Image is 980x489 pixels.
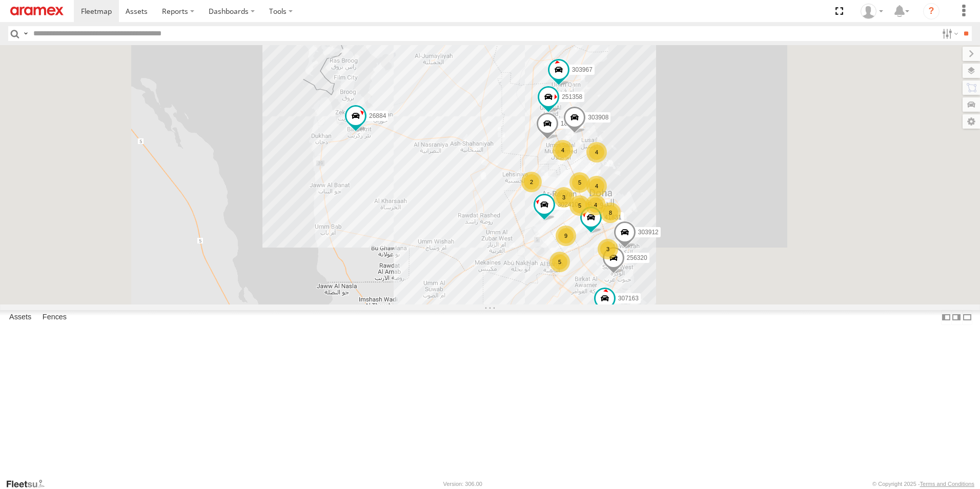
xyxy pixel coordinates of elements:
[4,310,36,324] label: Assets
[443,481,482,487] div: Version: 306.00
[369,112,386,119] span: 26884
[920,481,974,487] a: Terms and Conditions
[963,114,980,129] label: Map Settings
[598,239,618,259] div: 3
[586,176,607,196] div: 4
[22,26,30,41] label: Search Query
[923,3,940,19] i: ?
[600,202,621,223] div: 8
[572,67,593,74] span: 303967
[857,4,887,19] div: Zain Umer
[962,310,972,325] label: Hide Summary Table
[941,310,951,325] label: Dock Summary Table to the Left
[549,252,570,272] div: 5
[553,140,573,160] div: 4
[938,26,960,41] label: Search Filter Options
[569,172,590,193] div: 5
[586,142,607,162] div: 4
[638,229,659,236] span: 303912
[627,254,647,261] span: 256320
[562,93,582,100] span: 251358
[951,310,962,325] label: Dock Summary Table to the Right
[585,195,606,215] div: 4
[554,187,574,208] div: 3
[872,481,974,487] div: © Copyright 2025 -
[588,114,608,121] span: 303908
[569,195,590,216] div: 5
[561,120,581,127] span: 180432
[6,479,53,489] a: Visit our Website
[521,172,542,192] div: 2
[618,295,639,302] span: 307163
[604,214,621,221] span: 41831
[37,310,72,324] label: Fences
[10,7,64,15] img: aramex-logo.svg
[556,226,576,246] div: 9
